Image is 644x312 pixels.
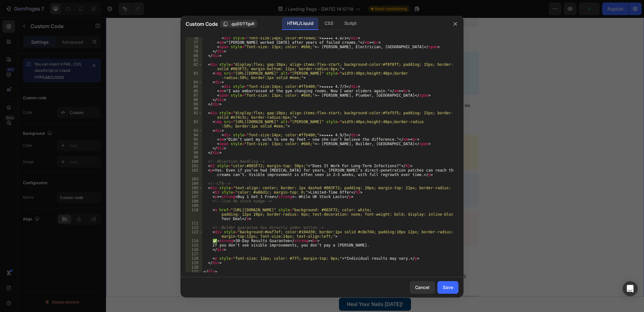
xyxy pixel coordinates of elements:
[186,80,202,84] div: 84
[186,208,202,221] div: 110
[186,133,202,137] div: 94
[186,40,202,45] div: 77
[443,284,453,291] div: Save
[186,111,202,120] div: 91
[186,225,202,230] div: 112
[186,190,202,195] div: 106
[172,198,184,211] img: Dave R.
[186,186,202,190] div: 105
[186,128,202,133] div: 93
[172,122,184,135] img: Tom W.
[186,120,202,128] div: 92
[186,265,202,269] div: 120
[176,65,215,71] strong: [MEDICAL_DATA]
[186,150,202,155] div: 98
[165,109,373,117] h2: What UK Tradesmen Are Saying
[176,57,233,62] strong: [MEDICAL_DATA] Extract
[187,198,344,206] div: ★★★★★ 4.9/5
[186,102,202,106] div: 89
[186,256,202,261] div: 118
[186,168,202,177] div: 102
[187,208,344,213] em: "Didn’t want my wife to see my feet – now she can’t believe the difference."
[186,195,202,199] div: 107
[186,221,202,225] div: 111
[186,230,202,239] div: 113
[187,217,284,222] span: – [PERSON_NAME], Builder, [GEOGRAPHIC_DATA]
[186,98,202,102] div: 88
[186,142,202,146] div: 96
[165,34,373,77] div: ✦ – Clinically proven to target fungal growth ✦ – Natural antiseptic & anti-inflammatory ✦ – Help...
[186,93,202,98] div: 87
[220,20,257,28] button: .gyjDDTTguR
[176,48,215,54] strong: [MEDICAL_DATA]
[186,247,202,252] div: 116
[186,181,202,186] div: 104
[186,155,202,159] div: 99
[233,280,305,293] a: Heal Your Nails [DATE]!
[282,17,318,30] div: HTML/Liquid
[165,237,373,246] h2: "Does It Work For Long-Term Infections?"
[187,160,344,168] div: ★★★★★ 4.7/5
[186,159,202,164] div: 100
[165,25,373,34] h2: Why Velcura Works When Creams & Pills Fail
[410,281,435,294] button: Cancel
[319,17,338,30] div: CSS
[186,243,202,247] div: 115
[187,170,344,175] em: "I was embarrassed at the gym changing rooms. Now I wear sliders again."
[165,10,373,17] div: Actual Velcura user after 3 weeks of daily use. No pain. No pills. Just patches overnight.*
[186,199,202,203] div: 108
[186,62,202,71] div: 82
[186,58,202,62] div: 81
[230,21,254,27] span: .gyjDDTTguR
[186,164,202,168] div: 101
[187,141,291,145] span: – [PERSON_NAME], Electrician, [GEOGRAPHIC_DATA]
[186,239,202,243] div: 114
[623,281,638,296] div: Open Intercom Messenger
[415,284,430,291] div: Cancel
[186,20,218,28] span: Custom Code
[186,89,202,93] div: 86
[437,281,458,294] button: Save
[186,106,202,111] div: 90
[186,252,202,256] div: 117
[165,83,373,100] p: Velcura patches deliver antifungal agents directly through the nail while you sleep. No mess, no ...
[186,49,202,54] div: 79
[172,160,184,173] img: Martin L.
[187,132,322,137] em: "[PERSON_NAME] worked [DATE] after years of failed creams."
[186,203,202,208] div: 109
[186,269,202,274] div: 121
[339,17,361,30] div: Script
[165,246,373,271] p: Yes. Even if you’ve had [MEDICAL_DATA] for years, [PERSON_NAME]’s direct-penetration patches can ...
[186,36,202,40] div: 76
[186,45,202,49] div: 78
[186,177,202,181] div: 103
[187,179,286,184] span: – [PERSON_NAME], Plumber, [GEOGRAPHIC_DATA]
[186,84,202,89] div: 85
[186,54,202,58] div: 80
[186,137,202,142] div: 95
[187,122,322,130] div: ★★★★★ 4.8/5
[186,71,202,80] div: 83
[172,40,209,45] strong: Key Ingredients:
[186,261,202,265] div: 119
[186,146,202,150] div: 97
